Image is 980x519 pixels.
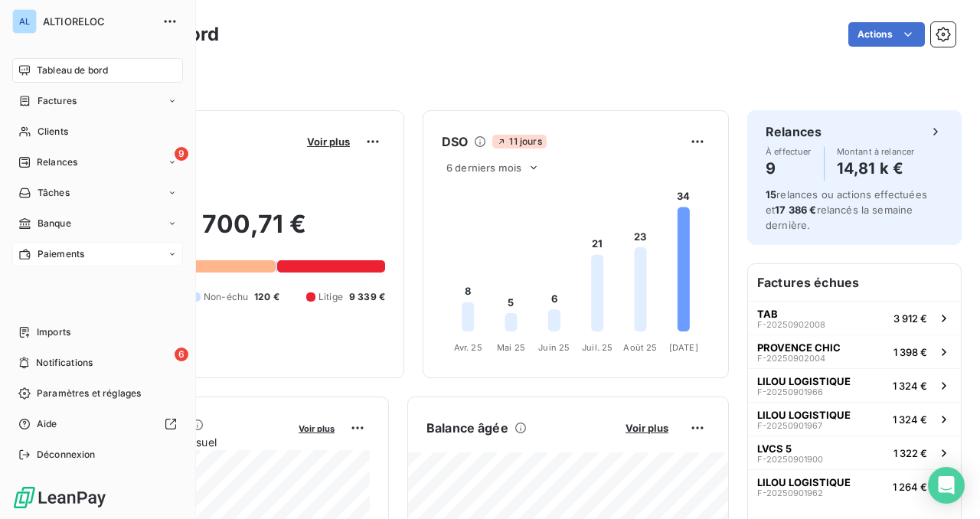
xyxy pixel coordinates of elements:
[37,387,141,400] span: Paramètres et réglages
[37,64,108,77] span: Tableau de bord
[37,155,77,169] span: Relances
[254,290,279,304] span: 120 €
[38,217,71,230] span: Banque
[37,417,57,431] span: Aide
[621,421,673,435] button: Voir plus
[893,346,927,358] span: 1 398 €
[43,15,153,28] span: ALTIORELOC
[87,209,385,255] h2: 25 700,71 €
[757,320,825,329] span: F-20250902008
[893,447,927,459] span: 1 322 €
[748,335,961,368] button: PROVENCE CHICF-202509020041 398 €
[757,442,792,455] span: LVCS 5
[766,156,812,181] h4: 9
[757,409,851,421] span: LILOU LOGISTIQUE
[623,342,657,353] tspan: Août 25
[38,247,84,261] span: Paiements
[497,342,525,353] tspan: Mai 25
[175,348,188,361] span: 6
[893,413,927,426] span: 1 324 €
[318,290,343,304] span: Litige
[302,135,354,149] button: Voir plus
[757,375,851,387] span: LILOU LOGISTIQUE
[757,476,851,488] span: LILOU LOGISTIQUE
[38,94,77,108] span: Factures
[748,436,961,469] button: LVCS 5F-202509019001 322 €
[893,380,927,392] span: 1 324 €
[12,485,107,510] img: Logo LeanPay
[837,156,915,181] h4: 14,81 k €
[775,204,816,216] span: 17 386 €
[669,342,698,353] tspan: [DATE]
[757,387,823,397] span: F-20250901966
[38,125,68,139] span: Clients
[766,122,822,141] h6: Relances
[748,264,961,301] h6: Factures échues
[492,135,546,149] span: 11 jours
[37,325,70,339] span: Imports
[748,301,961,335] button: TABF-202509020083 912 €
[748,469,961,503] button: LILOU LOGISTIQUEF-202509019621 264 €
[442,132,468,151] h6: DSO
[626,422,668,434] span: Voir plus
[349,290,385,304] span: 9 339 €
[748,402,961,436] button: LILOU LOGISTIQUEF-202509019671 324 €
[204,290,248,304] span: Non-échu
[294,421,339,435] button: Voir plus
[893,481,927,493] span: 1 264 €
[837,147,915,156] span: Montant à relancer
[757,354,825,363] span: F-20250902004
[766,188,776,201] span: 15
[582,342,612,353] tspan: Juil. 25
[757,341,841,354] span: PROVENCE CHIC
[757,421,822,430] span: F-20250901967
[928,467,965,504] div: Open Intercom Messenger
[748,368,961,402] button: LILOU LOGISTIQUEF-202509019661 324 €
[299,423,335,434] span: Voir plus
[757,308,778,320] span: TAB
[757,488,823,498] span: F-20250901962
[36,356,93,370] span: Notifications
[12,9,37,34] div: AL
[766,147,812,156] span: À effectuer
[38,186,70,200] span: Tâches
[37,448,96,462] span: Déconnexion
[893,312,927,325] span: 3 912 €
[12,412,183,436] a: Aide
[766,188,927,231] span: relances ou actions effectuées et relancés la semaine dernière.
[307,135,350,148] span: Voir plus
[175,147,188,161] span: 9
[757,455,823,464] span: F-20250901900
[454,342,482,353] tspan: Avr. 25
[538,342,570,353] tspan: Juin 25
[446,162,521,174] span: 6 derniers mois
[426,419,508,437] h6: Balance âgée
[848,22,925,47] button: Actions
